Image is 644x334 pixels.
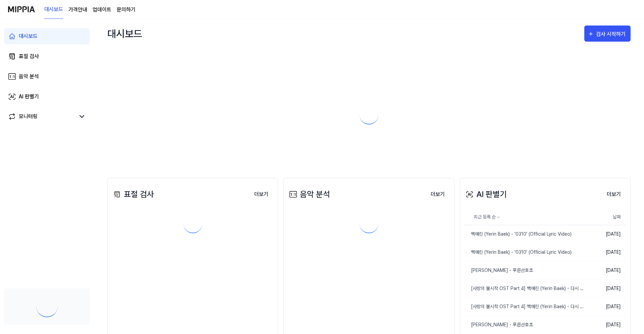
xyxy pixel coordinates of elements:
div: 백예린 (Yerin Baek) - '0310' (Official Lyric Video) [464,231,572,238]
div: 음악 분석 [19,73,39,81]
td: [DATE] [587,280,626,298]
button: 더보기 [249,188,274,201]
a: 업데이트 [93,6,111,14]
div: AI 판별기 [464,188,507,200]
td: [DATE] [587,243,626,261]
a: 더보기 [249,187,274,201]
a: 대시보드 [4,28,90,44]
a: [사랑의 불시착 OST Part 4] 백예린 (Yerin Baek) - 다시 난, 여기 (Here I Am Again) MV [464,280,587,297]
td: [DATE] [587,298,626,316]
div: 표절 검사 [112,188,154,200]
th: 날짜 [587,209,626,225]
a: 백예린 (Yerin Baek) - '0310' (Official Lyric Video) [464,225,587,243]
a: 더보기 [601,187,626,201]
div: 음악 분석 [288,188,330,200]
a: 모니터링 [8,112,75,121]
div: 표절 검사 [19,52,39,60]
button: 검사 시작하기 [584,26,631,42]
button: 가격안내 [68,6,87,14]
td: [DATE] [587,261,626,280]
div: 검사 시작하기 [596,30,627,39]
div: [PERSON_NAME] - 푸른산호초 [464,267,533,274]
div: [PERSON_NAME] - 푸른산호초 [464,321,533,328]
a: 백예린 (Yerin Baek) - '0310' (Official Lyric Video) [464,243,587,261]
a: [PERSON_NAME] - 푸른산호초 [464,261,587,279]
div: AI 판별기 [19,93,39,101]
a: 문의하기 [117,6,136,14]
a: 표절 검사 [4,48,90,64]
div: 대시보드 [107,26,142,42]
div: [사랑의 불시착 OST Part 4] 백예린 (Yerin Baek) - 다시 난, 여기 (Here I Am Again) MV [464,285,587,292]
td: [DATE] [587,316,626,334]
a: AI 판별기 [4,89,90,105]
td: [DATE] [587,225,626,243]
div: 백예린 (Yerin Baek) - '0310' (Official Lyric Video) [464,249,572,256]
button: 더보기 [601,188,626,201]
a: 더보기 [425,187,450,201]
a: [사랑의 불시착 OST Part 4] 백예린 (Yerin Baek) - 다시 난, 여기 (Here I Am Again) MV [464,298,587,316]
a: 대시보드 [44,0,63,19]
a: [PERSON_NAME] - 푸른산호초 [464,316,587,334]
button: 더보기 [425,188,450,201]
div: 모니터링 [19,112,38,121]
div: 대시보드 [19,32,38,40]
div: [사랑의 불시착 OST Part 4] 백예린 (Yerin Baek) - 다시 난, 여기 (Here I Am Again) MV [464,303,587,310]
a: 음악 분석 [4,68,90,85]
